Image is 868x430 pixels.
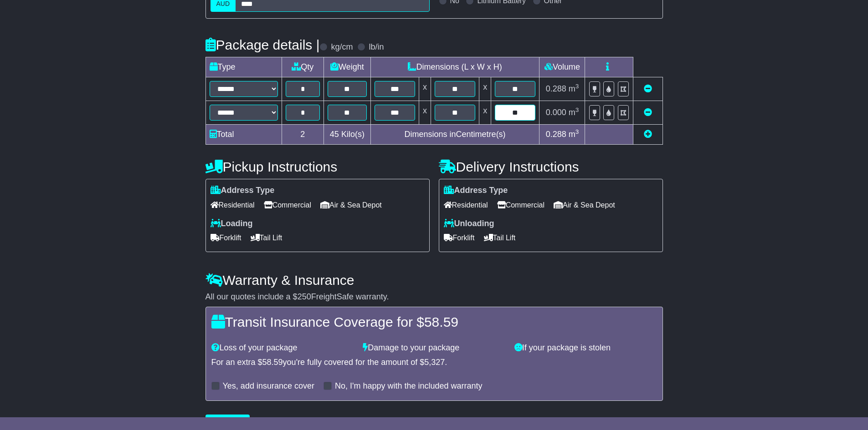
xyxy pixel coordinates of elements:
h4: Delivery Instructions [439,159,663,174]
td: Type [205,57,282,77]
td: x [419,101,431,125]
td: Dimensions in Centimetre(s) [370,125,539,145]
a: Remove this item [644,108,652,117]
label: No, I'm happy with the included warranty [335,381,483,391]
span: Forklift [444,231,475,245]
a: Add new item [644,130,652,139]
span: Residential [211,198,255,212]
span: 58.59 [262,358,283,367]
a: Remove this item [644,84,652,93]
label: Yes, add insurance cover [223,381,314,391]
sup: 3 [575,128,579,135]
span: m [569,130,579,139]
div: Loss of your package [207,343,359,353]
td: Qty [282,57,324,77]
td: x [479,77,491,101]
label: Loading [211,219,253,229]
span: 0.288 [546,130,566,139]
span: 0.288 [546,84,566,93]
span: 250 [298,292,311,301]
td: Dimensions (L x W x H) [370,57,539,77]
td: x [419,77,431,101]
h4: Transit Insurance Coverage for $ [211,314,657,329]
div: If your package is stolen [510,343,662,353]
td: x [479,101,491,125]
span: Tail Lift [484,231,516,245]
span: 58.59 [424,314,458,329]
span: Air & Sea Depot [554,198,615,212]
span: m [569,84,579,93]
div: For an extra $ you're fully covered for the amount of $ . [211,358,657,368]
span: Residential [444,198,488,212]
td: Weight [324,57,371,77]
span: m [569,108,579,117]
span: Forklift [211,231,241,245]
h4: Package details | [205,37,320,52]
td: Volume [539,57,585,77]
td: Total [205,125,282,145]
span: Commercial [264,198,311,212]
div: All our quotes include a $ FreightSafe warranty. [205,292,663,302]
label: Address Type [211,186,275,196]
label: Unloading [444,219,494,229]
span: 5,327 [424,358,445,367]
td: Kilo(s) [324,125,371,145]
label: kg/cm [331,42,353,52]
sup: 3 [575,83,579,90]
sup: 3 [575,106,579,113]
span: Air & Sea Depot [320,198,382,212]
label: Address Type [444,186,508,196]
span: 0.000 [546,108,566,117]
td: 2 [282,125,324,145]
span: 45 [330,130,339,139]
h4: Warranty & Insurance [205,273,663,288]
label: lb/in [369,42,384,52]
h4: Pickup Instructions [205,159,430,174]
span: Tail Lift [251,231,282,245]
div: Damage to your package [358,343,510,353]
span: Commercial [497,198,544,212]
